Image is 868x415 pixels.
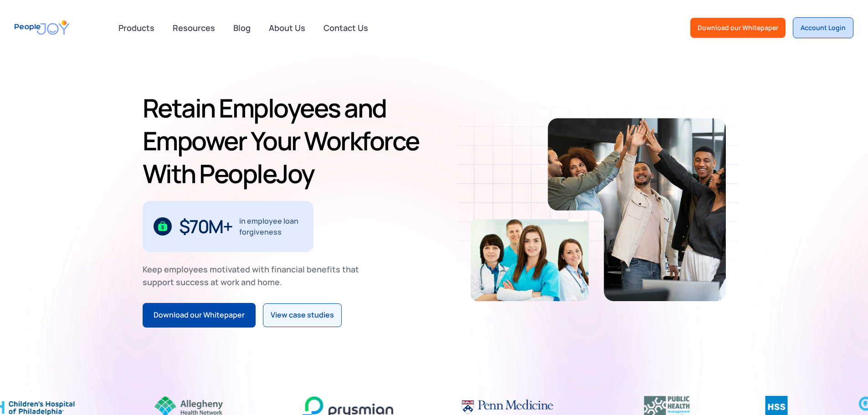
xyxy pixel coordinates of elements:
a: Resources [167,18,221,38]
a: Download our Whitepaper [690,18,786,38]
div: Account Login [801,23,846,32]
h1: Retain Employees and Empower Your Workforce With PeopleJoy [143,92,431,190]
div: 1 / 3 [143,201,313,252]
a: View case studies [263,303,342,327]
div: Download our Whitepaper [154,309,245,321]
img: Retain-Employees-PeopleJoy [548,118,726,301]
div: in employee loan forgiveness [239,215,303,237]
div: $70M+ [179,219,232,234]
a: Contact Us [318,18,374,38]
div: Keep employees motivated with financial benefits that support success at work and home. [143,263,367,288]
div: Products [113,19,160,37]
div: Download our Whitepaper [698,23,778,32]
div: View case studies [271,309,334,321]
a: About Us [263,18,311,38]
a: home [15,15,69,41]
a: Download our Whitepaper [143,303,256,328]
img: Retain-Employees-PeopleJoy [471,219,589,301]
a: Account Login [793,17,853,38]
a: Blog [228,18,256,38]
